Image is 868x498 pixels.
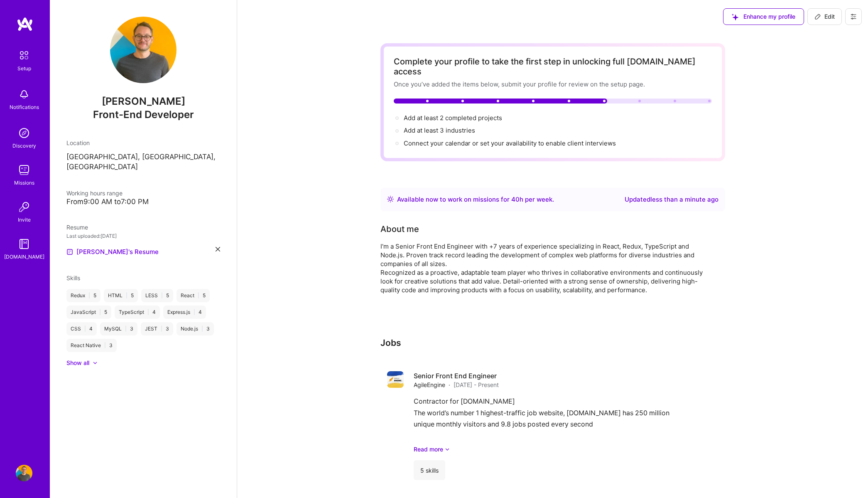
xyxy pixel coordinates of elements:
[454,380,499,389] span: [DATE] - Present
[66,249,73,255] img: Resume
[807,8,842,25] button: Edit
[126,292,128,299] span: |
[125,325,127,332] span: |
[14,178,34,187] div: Missions
[93,108,194,121] span: Front-End Developer
[198,292,199,299] span: |
[404,139,616,147] span: Connect your calendar or set your availability to enable client interviews
[88,292,90,299] span: |
[104,289,138,302] div: HTML 5
[16,86,32,103] img: bell
[404,126,475,134] span: Add at least 3 industries
[66,322,97,335] div: CSS 4
[394,80,712,89] div: Once you’ve added the items below, submit your profile for review on the setup page.
[814,12,835,21] span: Edit
[16,199,32,215] img: Invite
[625,195,718,205] div: Updated less than a minute ago
[147,309,149,316] span: |
[16,162,32,178] img: teamwork
[414,380,445,389] span: AgileEngine
[14,465,34,481] a: User Avatar
[414,371,499,380] h4: Senior Front End Engineer
[66,190,123,197] span: Working hours range
[17,64,31,73] div: Setup
[18,215,31,224] div: Invite
[12,141,36,150] div: Discovery
[414,445,718,454] a: Read more
[66,339,117,352] div: React Native 3
[177,289,210,302] div: React 5
[16,465,32,481] img: User Avatar
[66,95,220,108] span: [PERSON_NAME]
[732,12,795,21] span: Enhance my profile
[445,445,450,454] i: icon ArrowDownSecondaryDark
[161,325,162,332] span: |
[66,138,220,147] div: Location
[4,252,44,261] div: [DOMAIN_NAME]
[15,47,33,64] img: setup
[115,306,160,319] div: TypeScript 4
[216,247,220,251] i: icon Close
[66,359,89,367] div: Show all
[511,195,520,203] span: 40
[84,325,86,332] span: |
[394,57,712,76] div: Complete your profile to take the first step in unlocking full [DOMAIN_NAME] access
[17,17,33,32] img: logo
[380,223,419,235] div: Tell us a little about yourself
[380,242,713,294] div: I'm a Senior Front End Engineer with +7 years of experience specializing in React, Redux, TypeScr...
[66,247,159,257] a: [PERSON_NAME]'s Resume
[66,197,220,206] div: From 9:00 AM to 7:00 PM
[141,322,173,335] div: JEST 3
[66,274,80,281] span: Skills
[194,309,195,316] span: |
[161,292,163,299] span: |
[404,114,502,122] span: Add at least 2 completed projects
[66,306,111,319] div: JavaScript 5
[201,325,203,332] span: |
[380,223,419,235] div: About me
[110,17,177,83] img: User Avatar
[66,152,220,172] p: [GEOGRAPHIC_DATA], [GEOGRAPHIC_DATA], [GEOGRAPHIC_DATA]
[16,125,32,141] img: discovery
[380,338,725,348] h3: Jobs
[387,371,404,388] img: Company logo
[66,224,88,231] span: Resume
[100,322,137,335] div: MySQL 3
[387,196,394,202] img: Availability
[723,8,804,25] button: Enhance my profile
[163,306,206,319] div: Express.js 4
[10,103,39,111] div: Notifications
[449,380,450,389] span: ·
[177,322,214,335] div: Node.js 3
[807,8,842,25] div: null
[732,14,738,20] i: icon SuggestedTeams
[66,232,220,240] div: Last uploaded: [DATE]
[16,236,32,252] img: guide book
[66,289,101,302] div: Redux 5
[104,342,106,349] span: |
[397,195,554,205] div: Available now to work on missions for h per week .
[141,289,173,302] div: LESS 5
[99,309,101,316] span: |
[414,460,445,480] div: 5 skills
